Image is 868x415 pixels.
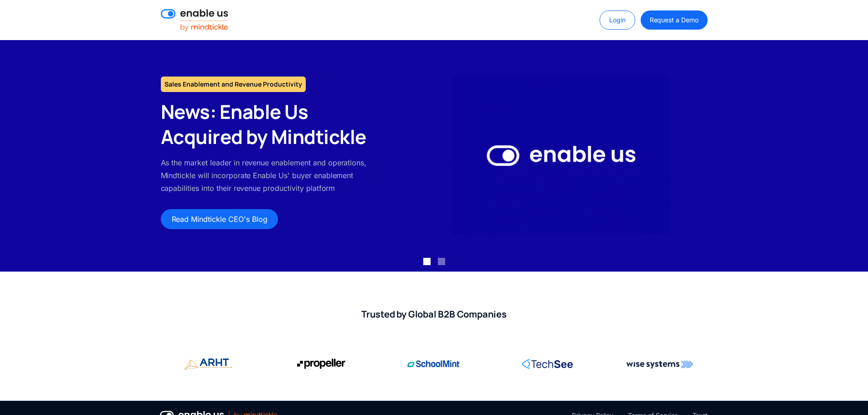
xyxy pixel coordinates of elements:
[297,355,345,373] img: Propeller Aero corporate logo
[452,77,670,235] img: Enable Us by Mindtickle
[438,258,445,265] div: Show slide 2 of 2
[423,258,431,265] div: Show slide 1 of 2
[641,10,708,30] a: Request a Demo
[832,40,868,272] div: next slide
[407,355,461,373] img: SchoolMint corporate logo
[161,77,306,92] h1: Sales Enablement and Revenue Productivity
[627,355,693,373] img: Wise Systems corporate logo
[184,355,232,374] img: Propeller Aero corporate logo
[161,209,278,229] a: Read Mindtickle CEO's Blog
[600,10,635,30] a: Login
[161,99,378,149] h2: News: Enable Us Acquired by Mindtickle
[161,156,378,195] p: As the market leader in revenue enablement and operations, Mindtickle will incorporate Enable Us'...
[522,355,573,373] img: RingCentral corporate logo
[161,308,708,320] h2: Trusted by Global B2B Companies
